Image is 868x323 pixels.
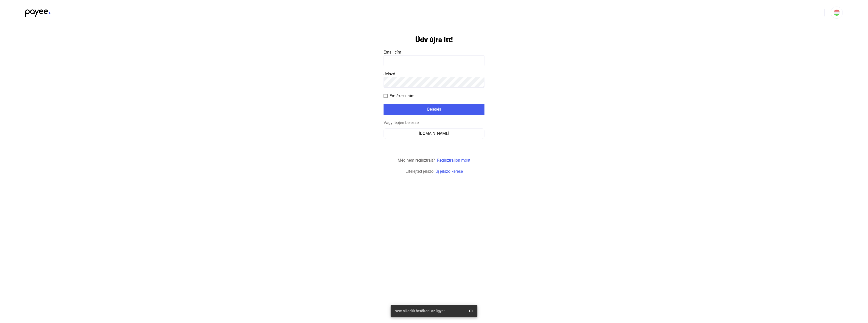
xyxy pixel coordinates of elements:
[834,10,840,16] img: HU
[384,71,395,76] span: Jelszó
[437,158,470,163] a: Regisztráljon most
[398,158,435,163] span: Még nem regisztrált?
[415,35,453,44] h1: Üdv újra itt!
[469,308,473,313] a: Ok
[385,106,483,112] div: Belépés
[385,131,483,137] div: [DOMAIN_NAME]
[384,128,484,139] button: [DOMAIN_NAME]
[405,169,433,174] span: Elfelejtett jelszó
[390,93,415,99] span: Emlékezz rám
[25,7,50,17] img: black-payee-blue-dot.svg
[436,169,463,174] a: Új jelszó kérése
[384,120,484,126] div: Vagy lépjen be ezzel:
[384,104,484,115] button: Belépés
[384,50,401,55] span: Email cím
[395,308,469,313] span: Nem sikerült betölteni az ügyet
[384,131,484,136] a: [DOMAIN_NAME]
[831,7,843,19] button: HU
